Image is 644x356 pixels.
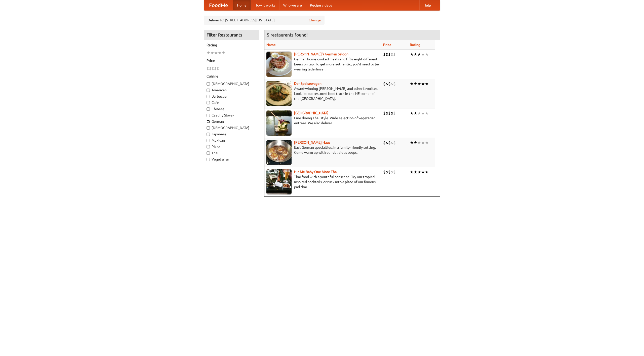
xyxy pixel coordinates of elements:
input: [DEMOGRAPHIC_DATA] [207,82,210,86]
p: East German specialties, in a family-friendly setting. Come warm up with our delicious soups. [266,145,379,155]
input: Thai [207,151,210,155]
li: ★ [414,110,417,116]
label: German [207,119,256,124]
li: $ [386,81,388,87]
li: $ [391,140,393,145]
li: ★ [421,140,425,145]
input: Pizza [207,145,210,148]
label: Barbecue [207,94,256,99]
h5: Rating [207,43,256,48]
label: Japanese [207,132,256,137]
li: ★ [425,81,429,87]
b: Der Speisewagen [294,82,321,86]
li: $ [391,169,393,175]
li: $ [388,169,391,175]
a: Who we are [279,0,306,10]
li: ★ [421,110,425,116]
li: $ [393,110,396,116]
li: $ [386,52,388,57]
a: Name [266,43,276,47]
li: $ [386,110,388,116]
p: German home-cooked meals and fifty-eight different beers on tap. To get more authentic, you'd nee... [266,57,379,72]
li: $ [388,140,391,145]
img: speisewagen.jpg [266,81,292,106]
input: Czech / Slovak [207,114,210,117]
li: $ [391,81,393,87]
li: $ [393,81,396,87]
a: Help [419,0,435,10]
a: Hit Me Baby One More Thai [294,170,338,174]
li: ★ [417,110,421,116]
input: Vegetarian [207,158,210,161]
label: Thai [207,150,256,155]
li: $ [393,52,396,57]
a: FoodMe [204,0,233,10]
input: Cafe [207,101,210,104]
img: babythai.jpg [266,169,292,194]
a: How it works [251,0,279,10]
li: ★ [410,110,414,116]
li: ★ [414,81,417,87]
li: ★ [410,140,414,145]
li: $ [388,81,391,87]
img: kohlhaus.jpg [266,140,292,165]
label: Czech / Slovak [207,113,256,118]
input: Japanese [207,133,210,136]
a: Home [233,0,251,10]
label: Chinese [207,106,256,111]
li: ★ [425,140,429,145]
li: ★ [207,50,210,56]
a: Change [309,18,321,23]
li: $ [383,140,386,145]
li: ★ [425,169,429,175]
a: [PERSON_NAME] Haus [294,140,330,144]
h5: Cuisine [207,74,256,79]
li: ★ [421,52,425,57]
input: German [207,120,210,123]
li: ★ [410,52,414,57]
li: ★ [421,169,425,175]
a: Recipe videos [306,0,336,10]
li: ★ [417,140,421,145]
li: $ [391,110,393,116]
li: $ [393,169,396,175]
li: $ [209,66,212,71]
a: Price [383,43,391,47]
li: $ [391,52,393,57]
h4: Filter Restaurants [204,30,259,40]
div: Deliver to: [STREET_ADDRESS][US_STATE] [204,16,325,25]
li: ★ [414,140,417,145]
li: $ [386,169,388,175]
input: [DEMOGRAPHIC_DATA] [207,126,210,130]
img: esthers.jpg [266,52,292,77]
li: $ [388,52,391,57]
li: ★ [222,50,225,56]
a: [PERSON_NAME]'s German Saloon [294,52,348,56]
p: Thai food with a youthful bar scene. Try our tropical inspired cocktails, or tuck into a plate of... [266,174,379,189]
li: $ [386,140,388,145]
li: ★ [425,110,429,116]
label: American [207,88,256,93]
li: ★ [410,81,414,87]
li: $ [383,169,386,175]
label: [DEMOGRAPHIC_DATA] [207,81,256,86]
li: $ [388,110,391,116]
label: Cafe [207,100,256,105]
label: Pizza [207,144,256,149]
h5: Price [207,58,256,63]
li: ★ [417,169,421,175]
p: Award-winning [PERSON_NAME] and other favorites. Look for our restored food truck in the NE corne... [266,86,379,101]
input: Barbecue [207,95,210,98]
li: $ [207,66,209,71]
label: [DEMOGRAPHIC_DATA] [207,125,256,130]
li: $ [383,110,386,116]
img: satay.jpg [266,110,292,136]
input: American [207,89,210,92]
li: $ [214,66,217,71]
label: Vegetarian [207,157,256,162]
li: ★ [210,50,214,56]
a: [GEOGRAPHIC_DATA] [294,111,329,115]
